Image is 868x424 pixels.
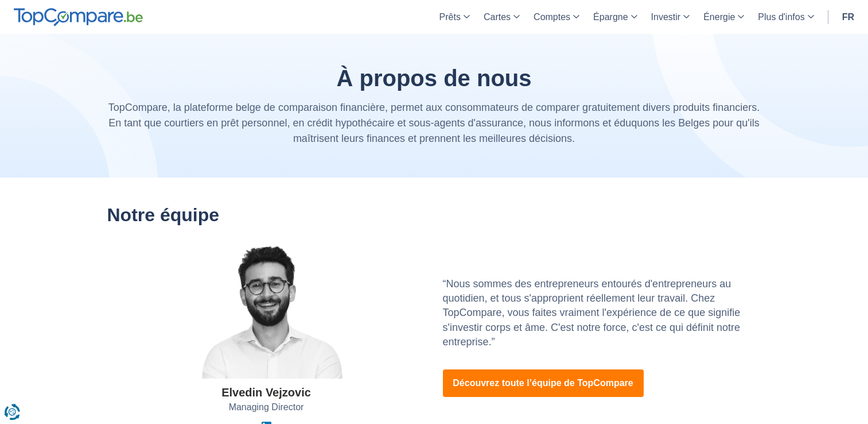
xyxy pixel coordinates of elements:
p: TopCompare, la plateforme belge de comparaison financière, permet aux consommateurs de comparer g... [107,100,761,147]
div: Elvedin Vejzovic [221,384,311,401]
p: “Nous sommes des entrepreneurs entourés d'entrepreneurs au quotidien, et tous s'approprient réell... [443,277,761,349]
h1: À propos de nous [107,65,761,91]
img: TopCompare [14,8,143,26]
img: Elvedin Vejzovic [174,242,358,379]
span: Managing Director [229,401,304,414]
a: Découvrez toute l’équipe de TopCompare [443,369,644,397]
h2: Notre équipe [107,205,761,225]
